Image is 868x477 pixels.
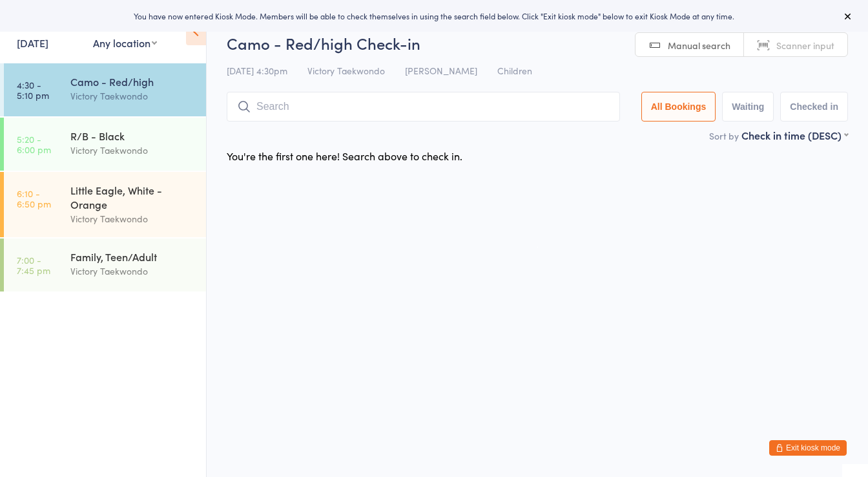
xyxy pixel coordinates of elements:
input: Search [227,92,620,122]
a: 6:10 -6:50 pmLittle Eagle, White - OrangeVictory Taekwondo [4,172,206,237]
a: [DATE] [17,36,48,50]
span: [DATE] 4:30pm [227,64,287,77]
div: Victory Taekwondo [70,211,195,226]
div: Little Eagle, White - Orange [70,183,195,211]
span: Manual search [668,39,730,52]
label: Sort by [709,129,739,142]
span: [PERSON_NAME] [405,64,477,77]
div: Victory Taekwondo [70,89,195,103]
div: You're the first one here! Search above to check in. [227,149,462,163]
span: Children [497,64,532,77]
span: Victory Taekwondo [307,64,385,77]
div: Family, Teen/Adult [70,249,195,264]
div: R/B - Black [70,129,195,143]
div: Victory Taekwondo [70,143,195,158]
a: 7:00 -7:45 pmFamily, Teen/AdultVictory Taekwondo [4,238,206,291]
time: 5:20 - 6:00 pm [17,134,51,154]
time: 4:30 - 5:10 pm [17,79,49,100]
div: Victory Taekwondo [70,264,195,279]
button: Checked in [780,92,848,122]
time: 7:00 - 7:45 pm [17,255,50,275]
div: Camo - Red/high [70,74,195,89]
time: 6:10 - 6:50 pm [17,188,51,209]
div: You have now entered Kiosk Mode. Members will be able to check themselves in using the search fie... [21,10,847,21]
a: 5:20 -6:00 pmR/B - BlackVictory Taekwondo [4,118,206,171]
span: Scanner input [776,39,834,52]
button: Waiting [722,92,774,122]
div: Any location [93,36,157,50]
div: Check in time (DESC) [741,128,848,142]
button: All Bookings [641,92,716,122]
h2: Camo - Red/high Check-in [227,32,848,54]
a: 4:30 -5:10 pmCamo - Red/highVictory Taekwondo [4,63,206,116]
button: Exit kiosk mode [769,440,847,456]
